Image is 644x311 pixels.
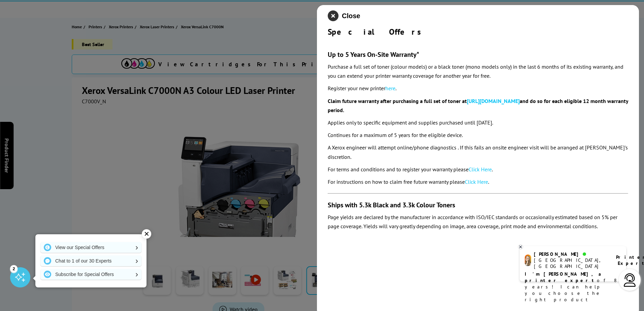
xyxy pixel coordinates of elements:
[328,143,628,161] p: A Xerox engineer will attempt online/phone diagnostics . If this fails an onsite engineer visit w...
[465,178,488,185] a: Click Here
[40,242,141,253] a: View our Special Offers
[525,254,531,266] img: amy-livechat.png
[342,12,360,20] span: Close
[328,165,628,174] p: For terms and conditions and to register your warranty please .
[10,265,18,272] div: 2
[328,98,628,113] strong: Claim future warranty after purchasing a full set of toner at and do so for each eligible 12 mont...
[142,229,151,239] div: ✕
[534,251,608,257] div: [PERSON_NAME]
[40,255,141,266] a: Chat to 1 of our 30 Experts
[328,131,628,140] p: Continues for a maximum of 5 years for the eligible device.
[525,271,603,283] b: I'm [PERSON_NAME], a printer expert
[328,62,628,80] p: Purchase a full set of toner (colour models) or a black toner (mono models only) in the last 6 mo...
[623,273,637,287] img: user-headset-light.svg
[328,10,360,21] button: close modal
[328,201,628,209] h3: Ships with 5.3k Black and 3.3k Colour Toners
[328,214,617,230] em: Page yields are declared by the manufacturer in accordance with ISO/IEC standards or occasionally...
[525,271,621,303] p: of 8 years! I can help you choose the right product
[328,118,628,127] p: Applies only to specific equipment and supplies purchased until [DATE].
[328,177,628,186] p: For instructions on how to claim free future warranty please .
[467,98,520,104] a: [URL][DOMAIN_NAME]
[469,166,492,173] a: Click Here
[328,50,628,59] h3: Up to 5 Years On-Site Warranty*
[40,269,141,280] a: Subscribe for Special Offers
[328,27,628,37] div: Special Offers
[385,85,395,92] a: here
[534,257,608,269] div: [GEOGRAPHIC_DATA], [GEOGRAPHIC_DATA]
[328,84,628,93] p: Register your new printer .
